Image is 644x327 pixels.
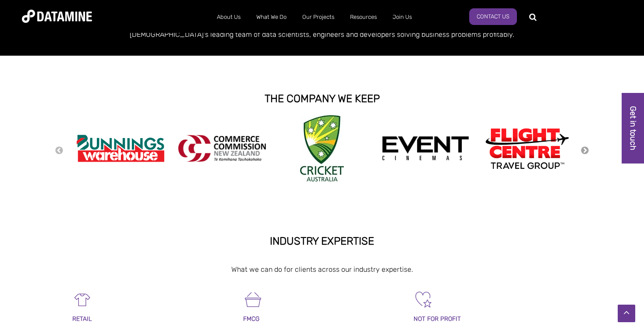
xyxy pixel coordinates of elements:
[72,290,92,309] img: Retail-1
[22,10,92,23] img: Datamine
[248,6,294,28] a: What We Do
[265,92,380,105] strong: THE COMPANY WE KEEP
[243,315,259,323] span: FMCG
[72,315,92,323] span: RETAIL
[342,6,385,28] a: Resources
[300,115,344,181] img: Cricket Australia
[72,28,572,40] p: [DEMOGRAPHIC_DATA]'s leading team of data scientists, engineers and developers solving business p...
[414,315,461,323] span: NOT FOR PROFIT
[483,126,571,171] img: Flight Centre
[178,135,266,162] img: commercecommission
[414,290,433,309] img: Not For Profit
[231,265,413,274] span: What we can do for clients across our industry expertise.
[622,93,644,163] a: Get in touch
[243,290,263,309] img: FMCG
[580,146,589,156] button: Next
[469,8,517,25] a: Contact Us
[382,136,469,161] img: event cinemas
[294,6,342,28] a: Our Projects
[385,6,420,28] a: Join Us
[77,132,164,165] img: Bunnings Warehouse
[270,235,374,247] strong: INDUSTRY EXPERTISE
[209,6,248,28] a: About Us
[55,146,64,156] button: Previous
